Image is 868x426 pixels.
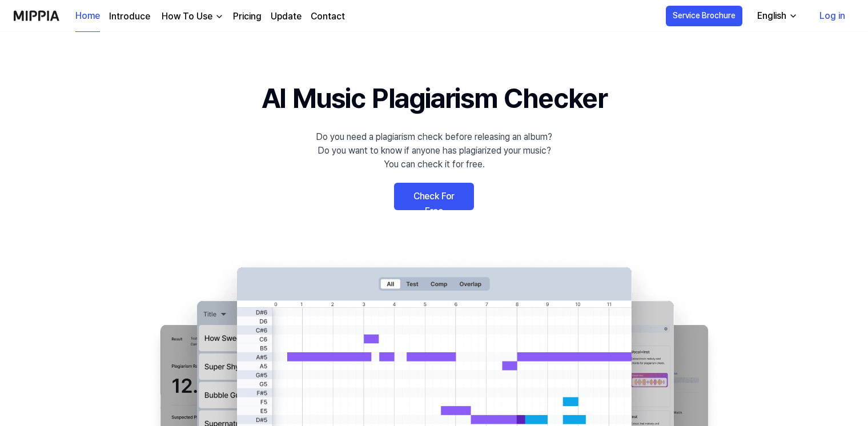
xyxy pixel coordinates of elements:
button: Service Brochure [666,6,742,26]
div: English [755,9,789,23]
button: How To Use [159,10,224,23]
a: Update [271,10,302,23]
a: Pricing [233,10,262,23]
a: Home [75,1,100,32]
img: down [215,12,224,21]
div: How To Use [159,10,215,23]
button: English [748,5,805,27]
a: Introduce [109,10,150,23]
div: Do you need a plagiarism check before releasing an album? Do you want to know if anyone has plagi... [316,130,552,171]
h1: AI Music Plagiarism Checker [262,78,607,119]
a: Contact [311,10,345,23]
a: Check For Free [394,183,474,210]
